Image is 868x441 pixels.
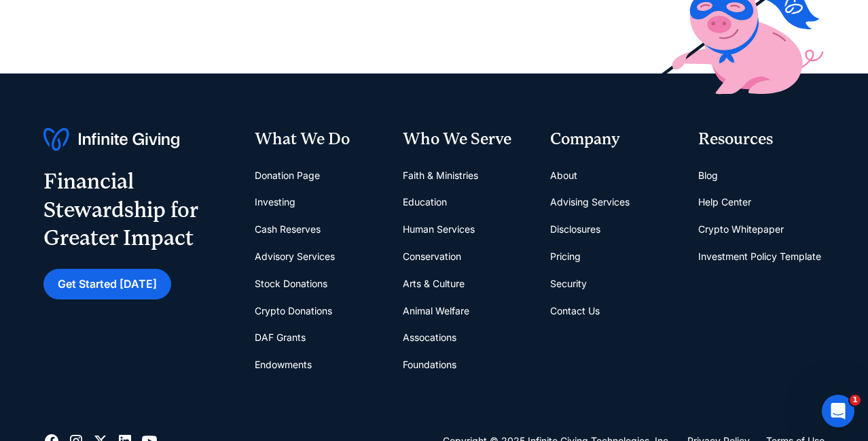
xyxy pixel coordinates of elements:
iframe: Intercom live chat [822,395,854,427]
a: Get Started [DATE] [43,269,171,299]
a: Faith & Ministries [403,162,478,189]
div: Company [550,128,676,151]
a: Foundations [403,351,456,378]
a: Advising Services [550,189,630,216]
a: Crypto Donations [255,297,332,325]
div: What We Do [255,128,381,151]
a: About [550,162,577,189]
span: 1 [850,395,861,406]
a: Donation Page [255,162,320,189]
a: Contact Us [550,297,600,325]
a: Endowments [255,351,312,378]
a: Help Center [698,189,751,216]
a: Advisory Services [255,243,335,270]
a: Pricing [550,243,581,270]
a: Blog [698,162,718,189]
a: Cash Reserves [255,216,321,243]
a: Human Services [403,216,475,243]
div: Financial Stewardship for Greater Impact [43,167,233,252]
a: Investing [255,189,295,216]
a: Investment Policy Template [698,243,821,270]
a: Animal Welfare [403,297,469,325]
a: Conservation [403,243,461,270]
a: Security [550,270,587,297]
div: Who We Serve [403,128,529,151]
a: Education [403,189,447,216]
a: Stock Donations [255,270,327,297]
a: Arts & Culture [403,270,465,297]
a: Crypto Whitepaper [698,216,784,243]
a: DAF Grants [255,324,306,351]
a: Disclosures [550,216,600,243]
a: Assocations [403,324,456,351]
div: Resources [698,128,825,151]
